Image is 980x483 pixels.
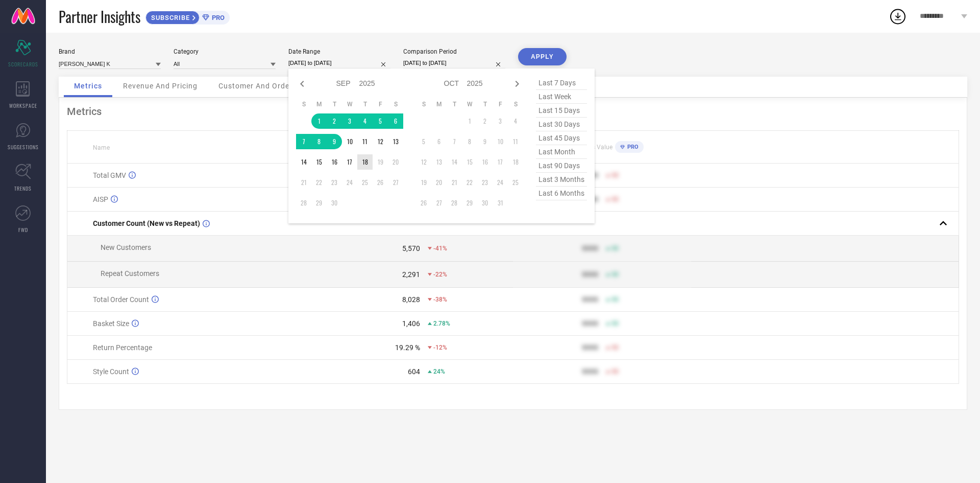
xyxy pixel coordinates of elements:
span: SUBSCRIBE [146,14,192,21]
div: 9999 [582,367,598,376]
span: Return Percentage [93,343,152,352]
td: Thu Oct 02 2025 [477,113,493,129]
th: Friday [493,100,508,108]
td: Wed Sep 24 2025 [342,175,357,190]
div: 9999 [582,244,598,252]
td: Mon Oct 20 2025 [431,175,447,190]
span: -41% [433,245,447,252]
th: Saturday [508,100,523,108]
span: Name [93,144,110,151]
span: 50 [611,245,619,252]
td: Mon Oct 27 2025 [431,195,447,211]
td: Wed Sep 03 2025 [342,113,357,129]
div: 19.29 % [395,343,420,352]
span: AISP [93,195,108,203]
a: SUBSCRIBEPRO [145,8,230,25]
td: Tue Oct 21 2025 [447,175,462,190]
button: APPLY [518,48,567,65]
th: Tuesday [327,100,342,108]
input: Select comparison period [403,58,505,68]
td: Tue Sep 09 2025 [327,134,342,149]
span: last 6 months [536,187,587,200]
div: Comparison Period [403,48,505,55]
td: Thu Oct 09 2025 [477,134,493,149]
td: Mon Sep 15 2025 [311,154,327,170]
th: Wednesday [342,100,357,108]
span: 2.78% [433,320,450,327]
span: 50 [611,368,619,375]
th: Monday [431,100,447,108]
td: Wed Oct 29 2025 [462,195,477,211]
td: Mon Sep 22 2025 [311,175,327,190]
td: Sat Oct 11 2025 [508,134,523,149]
td: Sun Sep 14 2025 [296,154,311,170]
th: Tuesday [447,100,462,108]
span: Customer Count (New vs Repeat) [93,219,200,227]
td: Sat Oct 25 2025 [508,175,523,190]
td: Sun Oct 26 2025 [416,195,431,211]
span: last 3 months [536,173,587,187]
td: Tue Sep 02 2025 [327,113,342,129]
div: 5,570 [402,244,420,252]
td: Tue Sep 23 2025 [327,175,342,190]
td: Sun Oct 05 2025 [416,134,431,149]
span: 50 [611,271,619,278]
span: SUGGESTIONS [8,143,39,151]
td: Thu Oct 23 2025 [477,175,493,190]
td: Fri Oct 31 2025 [493,195,508,211]
td: Sun Sep 07 2025 [296,134,311,149]
div: Brand [59,48,161,55]
div: 9999 [582,319,598,328]
div: Previous month [296,78,308,90]
div: 9999 [582,270,598,279]
div: Open download list [889,7,907,26]
span: last 90 days [536,159,587,173]
td: Tue Sep 30 2025 [327,195,342,211]
td: Mon Sep 08 2025 [311,134,327,149]
th: Saturday [388,100,403,108]
span: Partner Insights [59,6,140,27]
td: Tue Oct 28 2025 [447,195,462,211]
span: Total Order Count [93,295,149,304]
span: last 7 days [536,76,587,90]
div: Category [174,48,276,55]
td: Thu Sep 11 2025 [357,134,373,149]
span: Customer And Orders [218,82,297,90]
th: Monday [311,100,327,108]
th: Sunday [296,100,311,108]
td: Sat Sep 06 2025 [388,113,403,129]
td: Sun Oct 12 2025 [416,154,431,170]
td: Tue Sep 16 2025 [327,154,342,170]
span: PRO [209,14,225,21]
td: Thu Oct 16 2025 [477,154,493,170]
span: Total GMV [93,171,126,179]
span: last month [536,145,587,159]
span: 50 [611,344,619,351]
span: last week [536,90,587,104]
div: Next month [511,78,523,90]
th: Thursday [477,100,493,108]
td: Wed Sep 17 2025 [342,154,357,170]
span: Revenue And Pricing [123,82,198,90]
td: Sat Oct 18 2025 [508,154,523,170]
td: Tue Oct 07 2025 [447,134,462,149]
span: Style Count [93,367,129,376]
td: Fri Oct 10 2025 [493,134,508,149]
span: last 15 days [536,104,587,118]
td: Sun Oct 19 2025 [416,175,431,190]
th: Wednesday [462,100,477,108]
td: Mon Sep 29 2025 [311,195,327,211]
th: Friday [373,100,388,108]
span: -38% [433,296,447,303]
span: TRENDS [14,185,32,192]
span: WORKSPACE [9,102,37,109]
span: 50 [611,196,619,203]
td: Fri Sep 12 2025 [373,134,388,149]
th: Sunday [416,100,431,108]
span: 50 [611,296,619,303]
span: Metrics [74,82,102,90]
td: Thu Oct 30 2025 [477,195,493,211]
td: Wed Sep 10 2025 [342,134,357,149]
td: Sun Sep 28 2025 [296,195,311,211]
div: 604 [408,367,420,376]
